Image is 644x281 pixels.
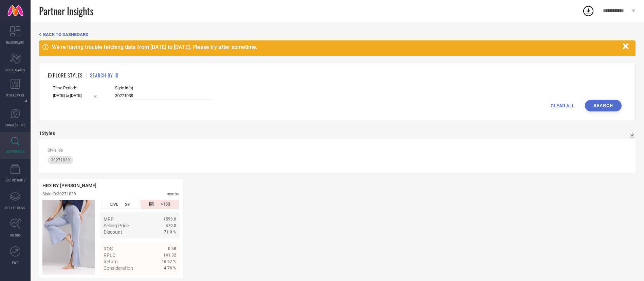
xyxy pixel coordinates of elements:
span: HRX BY [PERSON_NAME] [42,183,96,188]
span: 4.76 % [164,266,176,270]
span: SUGGESTIONS [5,122,26,127]
div: Open download list [582,5,594,17]
div: Style Ids [48,148,627,153]
span: LIVE [110,202,118,207]
button: Search [585,100,622,111]
span: Selling Price [104,223,129,228]
span: 470.0 [166,223,176,228]
div: We're having trouble fetching data from [DATE] to [DATE]. Please try after sometime. [52,44,619,50]
span: Discount [104,229,122,235]
span: Partner Insights [39,4,93,18]
div: myntra [167,192,180,196]
span: >180 [161,201,170,207]
input: Select time period [53,92,100,99]
div: Number of days since the style was first listed on the platform [141,200,179,209]
span: 71.0 % [164,230,176,234]
span: 16.67 % [162,259,176,264]
span: BACK TO DASHBOARD [43,32,88,37]
span: 30271039 [51,158,70,162]
h1: EXPLORE STYLES [48,72,83,79]
span: Style Id(s) [115,86,214,90]
div: Number of days the style has been live on the platform [101,200,139,209]
span: SCORECARDS [5,67,25,72]
span: WORKSPACE [6,92,25,98]
span: 0.58 [168,246,176,251]
span: COLLECTIONS [5,205,25,210]
h1: SEARCH BY ID [90,72,118,79]
span: MRP [104,216,114,222]
img: Style preview image [42,200,95,275]
span: Return [104,259,118,264]
span: Time Period* [53,86,100,90]
span: ROS [104,246,113,251]
span: TRENDS [10,232,21,238]
span: CDC INSIGHTS [5,177,26,182]
input: Enter comma separated style ids e.g. 12345, 67890 [115,92,214,100]
span: DASHBOARD [6,40,24,45]
span: CLEAR ALL [551,103,575,108]
span: INSPIRATION [6,149,25,154]
div: Click to view image [42,200,95,275]
div: Back TO Dashboard [39,32,636,37]
span: 1599.0 [163,217,176,222]
span: 141.32 [163,253,176,258]
span: FWD [12,260,19,265]
span: RPLC [104,252,115,258]
span: 28 [125,202,130,207]
div: 1 Styles [39,130,55,136]
span: Consideration [104,265,133,271]
div: Style ID: 30271039 [42,192,76,196]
